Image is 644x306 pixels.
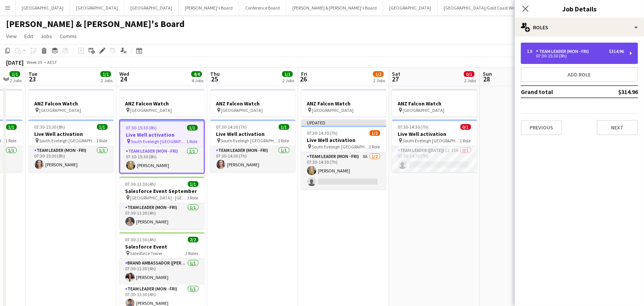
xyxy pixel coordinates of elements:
app-card-role: Team Leader (Mon - Fri)1/107:30-15:30 (8h)[PERSON_NAME] [29,146,114,172]
button: [GEOGRAPHIC_DATA] [16,0,70,15]
span: 1/1 [187,125,198,131]
span: 1/2 [373,71,384,77]
div: 07:30-14:30 (7h)1/1Live Well activation South Eveleigh [GEOGRAPHIC_DATA]1 RoleTeam Leader (Mon - ... [210,120,295,172]
a: View [3,31,20,41]
span: 07:30-15:30 (8h) [35,124,65,130]
span: 07:30-15:30 (8h) [126,125,157,131]
span: Fri [301,70,307,77]
span: 1/1 [10,71,20,77]
app-job-card: ANZ Falcon Watch [GEOGRAPHIC_DATA] [392,89,477,116]
h3: Live Well activation [392,131,477,137]
app-job-card: Updated07:30-14:30 (7h)1/2Live Well activation South Eveleigh [GEOGRAPHIC_DATA]1 RoleTeam Leader ... [301,120,386,189]
h3: ANZ Falcon Watch [210,100,295,107]
app-card-role: Team Leader (Mon - Fri)8A1/207:30-14:30 (7h)[PERSON_NAME] [301,152,386,189]
app-card-role: Team Leader (Mon - Fri)1/107:30-11:30 (4h)[PERSON_NAME] [119,203,205,229]
div: 2 Jobs [101,78,113,83]
span: 07:30-14:30 (7h) [307,130,338,136]
span: 1 Role [97,138,108,143]
h3: Live Well activation [120,131,204,138]
span: 07:30-14:30 (7h) [216,124,247,130]
h3: ANZ Falcon Watch [392,100,477,107]
span: 07:30-14:30 (7h) [398,124,429,130]
span: 4/4 [191,71,202,77]
h3: Salesforce Event [119,243,205,250]
div: AEST [47,59,57,65]
span: 28 [482,75,492,83]
h3: Live Well activation [301,137,386,143]
span: View [6,33,17,40]
button: [GEOGRAPHIC_DATA] [70,0,124,15]
button: Conference Board [239,0,286,15]
span: 25 [209,75,220,83]
span: Salesforce Tower [130,250,163,256]
span: 2 Roles [186,250,198,256]
span: 07:30-11:30 (4h) [125,237,156,242]
div: [DATE] [6,59,24,66]
h3: Job Details [515,4,644,14]
span: [GEOGRAPHIC_DATA] [130,107,172,113]
app-job-card: 07:30-15:30 (8h)1/1Live Well activation South Eveleigh [GEOGRAPHIC_DATA]1 RoleTeam Leader (Mon - ... [119,120,205,174]
span: South Eveleigh [GEOGRAPHIC_DATA] [312,144,369,150]
span: [GEOGRAPHIC_DATA] [403,107,445,113]
span: Edit [24,33,33,40]
div: 2 Jobs [464,78,476,83]
button: [PERSON_NAME]'s Board [179,0,239,15]
span: 1/1 [282,71,293,77]
span: 0/1 [464,71,474,77]
app-job-card: ANZ Falcon Watch [GEOGRAPHIC_DATA] [29,89,114,116]
app-card-role: Team Leader ([DATE])1I15A0/107:30-14:30 (7h) [392,146,477,172]
span: 1/1 [100,71,111,77]
h1: [PERSON_NAME] & [PERSON_NAME]'s Board [6,18,185,30]
span: [GEOGRAPHIC_DATA] - [GEOGRAPHIC_DATA] [130,195,187,201]
span: 1/1 [279,124,289,130]
span: Tue [29,70,37,77]
span: 1 Role [278,138,289,143]
app-job-card: ANZ Falcon Watch [GEOGRAPHIC_DATA] [210,89,295,116]
h3: ANZ Falcon Watch [301,100,386,107]
div: Roles [515,18,644,37]
span: 27 [391,75,400,83]
span: 1/1 [97,124,108,130]
span: Week 39 [25,59,44,65]
span: 1/1 [188,181,198,187]
span: Comms [60,33,77,40]
div: Updated [301,120,386,126]
h3: Live Well activation [210,131,295,137]
button: Previous [521,120,562,135]
button: Add role [521,67,638,82]
td: Grand total [521,86,593,98]
div: 2 Jobs [10,78,22,83]
span: 24 [118,75,129,83]
span: Sat [392,70,400,77]
span: South Eveleigh [GEOGRAPHIC_DATA] [131,139,187,144]
div: 07:30-11:30 (4h)1/1Salesforce Event September [GEOGRAPHIC_DATA] - [GEOGRAPHIC_DATA]1 RoleTeam Lea... [119,177,205,229]
span: 23 [27,75,37,83]
button: Next [597,120,638,135]
app-job-card: ANZ Falcon Watch [GEOGRAPHIC_DATA] [301,89,386,116]
td: $314.96 [593,86,638,98]
div: $314.96 [609,49,624,54]
span: 1/2 [370,130,380,136]
span: Jobs [41,33,52,40]
a: Edit [21,31,36,41]
span: 1 Role [187,139,198,144]
span: Sun [483,70,492,77]
button: [GEOGRAPHIC_DATA] [124,0,179,15]
div: 2 Jobs [373,78,385,83]
span: 1/1 [6,124,17,130]
div: 07:30-15:30 (8h)1/1Live Well activation South Eveleigh [GEOGRAPHIC_DATA]1 RoleTeam Leader (Mon - ... [29,120,114,172]
span: 1 Role [369,144,380,150]
app-job-card: 07:30-14:30 (7h)0/1Live Well activation South Eveleigh [GEOGRAPHIC_DATA]1 RoleTeam Leader ([DATE]... [392,120,477,172]
a: Jobs [38,31,55,41]
h3: ANZ Falcon Watch [119,100,205,107]
app-card-role: Team Leader (Mon - Fri)1/107:30-14:30 (7h)[PERSON_NAME] [210,146,295,172]
button: [GEOGRAPHIC_DATA]/Gold Coast Winter [438,0,528,15]
span: 0/1 [460,124,471,130]
span: 26 [300,75,307,83]
app-job-card: ANZ Falcon Watch [GEOGRAPHIC_DATA] [119,89,205,116]
div: Team Leader (Mon - Fri) [536,49,592,54]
